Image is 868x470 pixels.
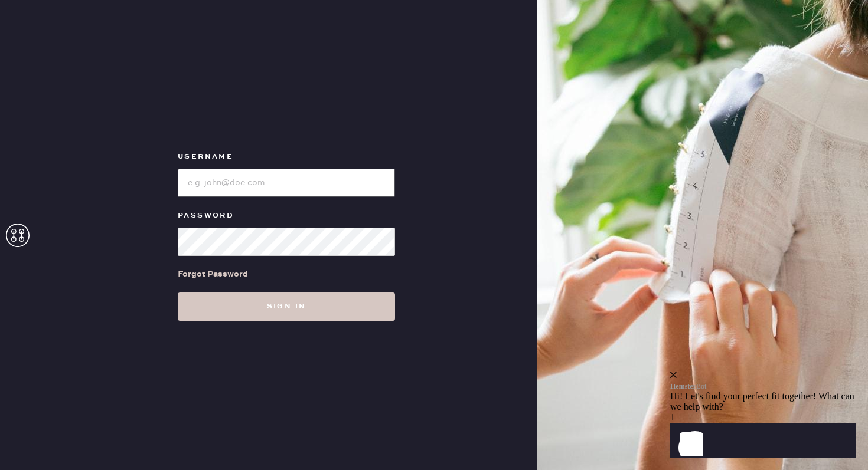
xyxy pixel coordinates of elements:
[178,256,248,292] a: Forgot Password
[178,169,395,197] input: e.g. john@doe.com
[670,306,865,468] iframe: Front Chat
[178,150,395,164] label: Username
[178,209,395,223] label: Password
[178,292,395,321] button: Sign in
[178,268,248,281] div: Forgot Password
